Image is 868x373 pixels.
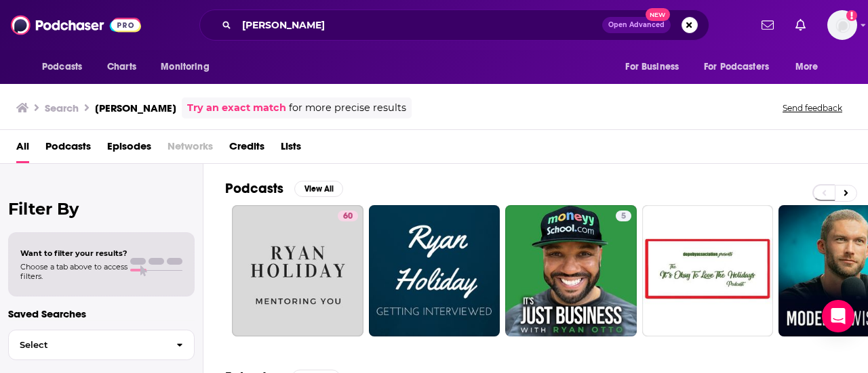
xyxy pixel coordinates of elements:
[8,330,195,360] button: Select
[151,54,226,80] button: open menu
[229,135,264,163] a: Credits
[107,58,136,76] span: Charts
[95,102,176,114] h3: [PERSON_NAME]
[11,12,141,38] img: Podchaser - Follow, Share and Rate Podcasts
[756,14,779,37] a: Show notifications dropdown
[625,58,679,76] span: For Business
[42,58,82,76] span: Podcasts
[608,22,665,28] span: Open Advanced
[33,54,100,80] button: open menu
[9,341,165,349] span: Select
[505,205,637,336] a: 5
[827,10,857,40] span: Logged in as jillsiegel
[237,14,602,36] input: Search podcasts, credits, & more...
[20,248,127,258] span: Want to filter your results?
[161,58,209,76] span: Monitoring
[343,210,353,223] span: 60
[167,135,213,163] span: Networks
[8,199,195,219] h2: Filter By
[281,135,301,163] a: Lists
[795,58,818,76] span: More
[827,10,857,40] button: Show profile menu
[827,10,857,40] img: User Profile
[107,135,151,163] a: Episodes
[704,58,769,76] span: For Podcasters
[199,9,709,41] div: Search podcasts, credits, & more...
[225,180,343,197] a: PodcastsView All
[16,135,29,163] a: All
[98,54,144,80] a: Charts
[616,54,696,80] button: open menu
[695,54,789,80] button: open menu
[187,100,286,116] a: Try an exact match
[646,8,670,21] span: New
[232,205,363,336] a: 60
[45,102,79,114] h3: Search
[20,262,127,281] span: Choose a tab above to access filters.
[225,180,283,197] h2: Podcasts
[786,54,835,80] button: open menu
[616,211,631,221] a: 5
[289,100,406,116] span: for more precise results
[338,211,358,221] a: 60
[45,135,91,163] a: Podcasts
[621,210,626,223] span: 5
[778,102,846,114] button: Send feedback
[294,181,343,197] button: View All
[602,17,671,33] button: Open AdvancedNew
[846,10,857,21] svg: Add a profile image
[790,14,811,37] a: Show notifications dropdown
[822,300,854,332] div: Open Intercom Messenger
[8,307,195,320] p: Saved Searches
